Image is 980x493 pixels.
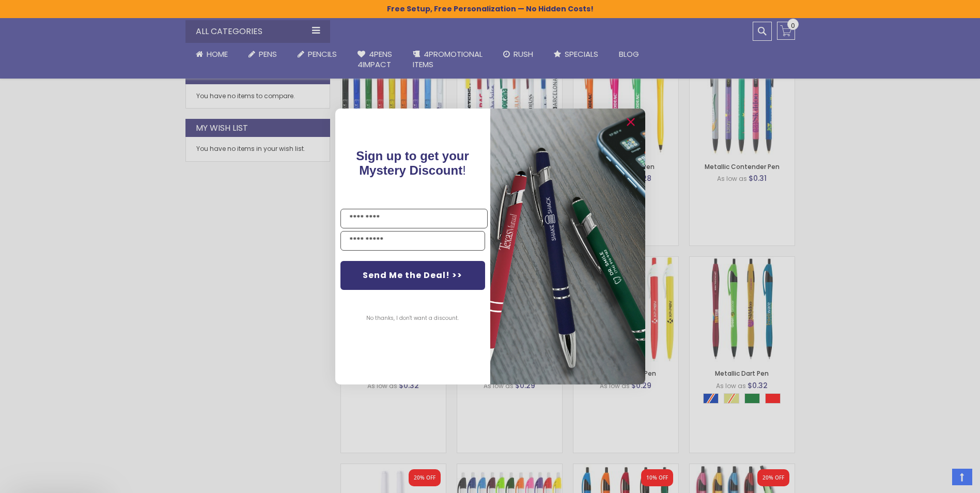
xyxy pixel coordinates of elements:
[895,465,980,493] iframe: Google Customer Reviews
[356,149,469,177] span: Sign up to get your Mystery Discount
[490,109,645,384] img: 081b18bf-2f98-4675-a917-09431eb06994.jpeg
[623,114,639,130] button: Close dialog
[361,305,464,331] button: No thanks, I don't want a discount.
[340,261,485,290] button: Send Me the Deal! >>
[340,231,485,251] input: YOUR EMAIL
[356,149,469,177] span: !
